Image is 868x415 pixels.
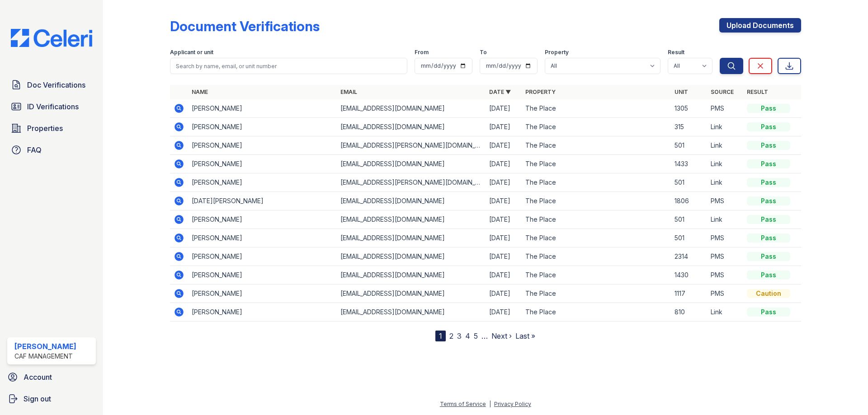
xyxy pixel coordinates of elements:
div: 1 [435,331,446,341]
a: Terms of Service [440,401,486,407]
td: [DATE] [486,266,522,284]
td: [EMAIL_ADDRESS][DOMAIN_NAME] [337,266,486,284]
div: Pass [747,141,790,150]
a: 5 [474,331,478,340]
td: [PERSON_NAME] [188,173,337,192]
td: [DATE] [486,136,522,155]
div: Pass [747,215,790,224]
td: 315 [671,118,707,136]
td: [DATE] [486,284,522,303]
td: [EMAIL_ADDRESS][DOMAIN_NAME] [337,303,486,322]
div: Pass [747,122,790,131]
td: 1117 [671,284,707,303]
td: 501 [671,173,707,192]
td: [PERSON_NAME] [188,247,337,266]
td: Link [707,173,743,192]
td: PMS [707,266,743,284]
td: [PERSON_NAME] [188,99,337,118]
td: 810 [671,303,707,322]
a: ID Verifications [7,98,96,116]
td: [DATE] [486,173,522,192]
td: Link [707,210,743,229]
a: Upload Documents [719,18,801,33]
label: Property [545,49,569,56]
td: Link [707,155,743,173]
td: [EMAIL_ADDRESS][DOMAIN_NAME] [337,118,486,136]
a: Property [525,89,556,95]
td: 1305 [671,99,707,118]
td: [EMAIL_ADDRESS][PERSON_NAME][DOMAIN_NAME] [337,136,486,155]
div: Pass [747,159,790,168]
td: [EMAIL_ADDRESS][DOMAIN_NAME] [337,192,486,210]
a: Doc Verifications [7,76,96,94]
td: [EMAIL_ADDRESS][DOMAIN_NAME] [337,229,486,247]
td: Link [707,303,743,322]
td: 2314 [671,247,707,266]
div: Pass [747,196,790,205]
td: The Place [522,118,670,136]
span: … [481,331,488,341]
td: [PERSON_NAME] [188,266,337,284]
div: Pass [747,308,790,317]
td: [EMAIL_ADDRESS][PERSON_NAME][DOMAIN_NAME] [337,173,486,192]
a: FAQ [7,141,96,159]
td: Link [707,136,743,155]
a: Result [747,89,768,95]
td: [DATE] [486,192,522,210]
div: Pass [747,270,790,280]
a: 2 [449,331,453,340]
img: CE_Logo_Blue-a8612792a0a2168367f1c8372b55b34899dd931a85d93a1a3d3e32e68fde9ad4.png [4,29,99,47]
div: Pass [747,233,790,242]
div: Pass [747,252,790,261]
a: Sign out [4,390,99,408]
td: The Place [522,136,670,155]
a: Date ▼ [489,89,511,95]
label: To [480,49,487,56]
div: Document Verifications [170,18,320,34]
span: Sign out [24,393,51,404]
a: Email [340,89,357,95]
td: PMS [707,284,743,303]
td: [DATE] [486,210,522,229]
a: Name [192,89,208,95]
td: [PERSON_NAME] [188,155,337,173]
td: [DATE][PERSON_NAME] [188,192,337,210]
td: The Place [522,266,670,284]
td: [EMAIL_ADDRESS][DOMAIN_NAME] [337,155,486,173]
td: [EMAIL_ADDRESS][DOMAIN_NAME] [337,284,486,303]
div: CAF Management [14,352,76,361]
td: [DATE] [486,229,522,247]
a: 3 [457,331,462,340]
td: The Place [522,210,670,229]
td: The Place [522,99,670,118]
a: Unit [675,89,688,95]
div: | [489,401,491,407]
td: [DATE] [486,118,522,136]
span: ID Verifications [27,101,79,112]
td: PMS [707,192,743,210]
td: The Place [522,173,670,192]
td: The Place [522,247,670,266]
td: The Place [522,303,670,322]
td: Link [707,118,743,136]
td: [PERSON_NAME] [188,303,337,322]
td: 501 [671,210,707,229]
td: [PERSON_NAME] [188,136,337,155]
a: Source [711,89,734,95]
td: 1433 [671,155,707,173]
div: Pass [747,178,790,187]
td: [PERSON_NAME] [188,118,337,136]
label: Result [668,49,684,56]
span: FAQ [27,145,42,155]
td: The Place [522,229,670,247]
label: Applicant or unit [170,49,213,56]
div: Pass [747,104,790,113]
div: Caution [747,289,790,298]
td: [DATE] [486,99,522,118]
td: 501 [671,229,707,247]
td: 1806 [671,192,707,210]
a: Account [4,368,99,386]
input: Search by name, email, or unit number [170,58,407,74]
td: PMS [707,247,743,266]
